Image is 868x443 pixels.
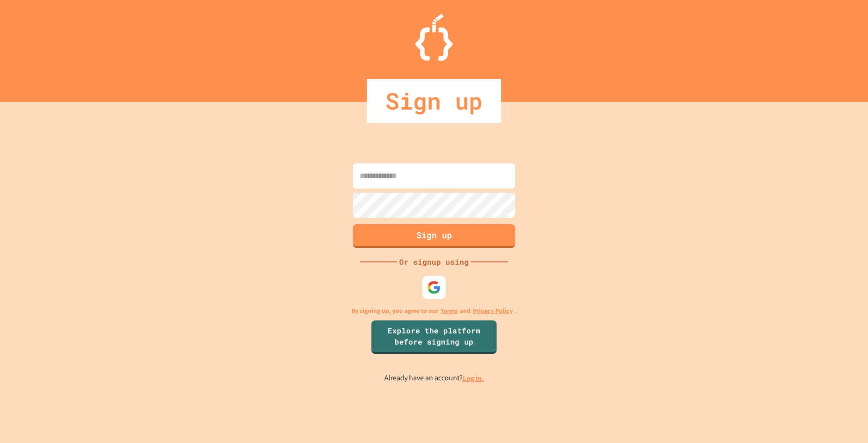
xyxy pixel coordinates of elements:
[397,256,471,267] div: Or signup using
[367,79,501,123] div: Sign up
[427,280,441,294] img: google-icon.svg
[440,306,458,316] a: Terms
[415,14,453,61] img: Logo.svg
[371,320,497,354] a: Explore the platform before signing up
[384,372,484,384] p: Already have an account?
[351,306,517,316] p: By signing up, you agree to our and .
[473,306,513,316] a: Privacy Policy
[463,373,484,383] a: Log in.
[353,224,515,248] button: Sign up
